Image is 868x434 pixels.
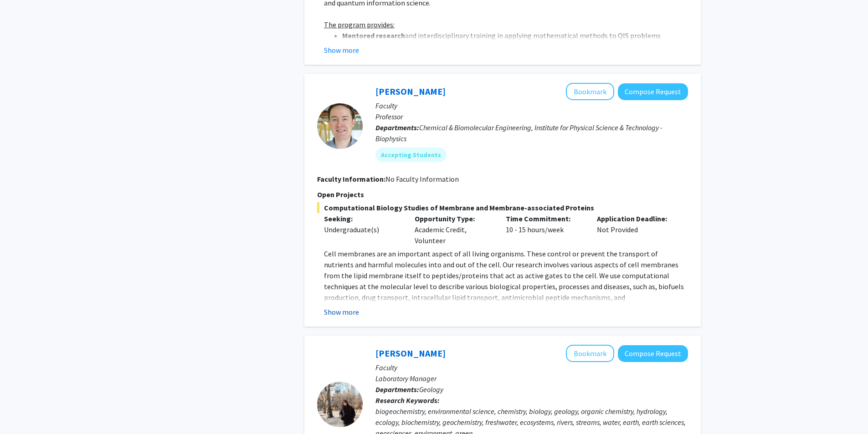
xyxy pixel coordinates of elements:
p: Open Projects [317,189,688,200]
div: Undergraduate(s) [324,224,401,235]
b: Faculty Information: [317,174,385,184]
span: Chemical & Biomolecular Engineering, Institute for Physical Science & Technology - Biophysics [375,123,663,143]
button: Compose Request to Ashley Mon [618,345,688,362]
p: Laboratory Manager [375,373,688,384]
span: No Faculty Information [385,174,459,184]
div: Academic Credit, Volunteer [408,213,499,246]
u: The program provides: [324,20,395,29]
p: Time Commitment: [506,213,583,224]
p: Faculty [375,100,688,111]
a: [PERSON_NAME] [375,347,446,359]
p: Opportunity Type: [415,213,492,224]
b: Research Keywords: [375,396,440,405]
mat-chip: Accepting Students [375,148,447,162]
li: and interdisciplinary training in applying mathematical methods to QIS problems [342,30,688,41]
p: Cell membranes are an important aspect of all living organisms. These control or prevent the tran... [324,248,688,357]
div: 10 - 15 hours/week [499,213,590,246]
button: Add Jeffery Klauda to Bookmarks [566,83,614,100]
button: Show more [324,306,359,317]
strong: Mentored research [342,31,405,40]
a: [PERSON_NAME] [375,86,446,97]
b: Departments: [375,123,419,132]
iframe: Chat [7,393,39,427]
p: Faculty [375,362,688,373]
p: Application Deadline: [597,213,674,224]
span: Geology [419,385,443,394]
b: Departments: [375,385,419,394]
button: Add Ashley Mon to Bookmarks [566,345,614,362]
span: Computational Biology Studies of Membrane and Membrane-associated Proteins [317,202,688,213]
button: Compose Request to Jeffery Klauda [618,83,688,100]
p: Seeking: [324,213,401,224]
div: Not Provided [590,213,681,246]
button: Show more [324,45,359,56]
p: Professor [375,111,688,122]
